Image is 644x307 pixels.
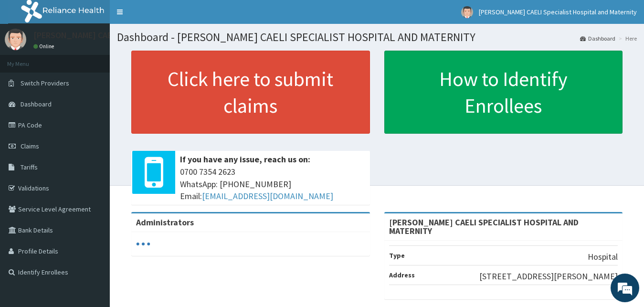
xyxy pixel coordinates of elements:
[461,6,473,18] img: User Image
[479,270,618,283] p: [STREET_ADDRESS][PERSON_NAME]
[33,43,56,50] a: Online
[33,31,244,40] p: [PERSON_NAME] CAELI Specialist Hospital and Maternity
[389,217,579,236] strong: [PERSON_NAME] CAELI SPECIALIST HOSPITAL AND MATERNITY
[384,51,623,134] a: How to Identify Enrollees
[21,79,69,87] span: Switch Providers
[616,34,637,42] li: Here
[389,271,415,279] b: Address
[136,237,150,251] svg: audio-loading
[21,142,39,150] span: Claims
[202,191,333,201] a: [EMAIL_ADDRESS][DOMAIN_NAME]
[5,29,26,50] img: User Image
[180,166,365,202] span: 0700 7354 2623 WhatsApp: [PHONE_NUMBER] Email:
[136,217,194,228] b: Administrators
[588,251,618,263] p: Hospital
[21,163,38,171] span: Tariffs
[21,100,52,108] span: Dashboard
[389,251,405,260] b: Type
[117,31,637,43] h1: Dashboard - [PERSON_NAME] CAELI SPECIALIST HOSPITAL AND MATERNITY
[180,154,310,165] b: If you have any issue, reach us on:
[131,51,370,134] a: Click here to submit claims
[580,34,615,42] a: Dashboard
[479,8,637,16] span: [PERSON_NAME] CAELI Specialist Hospital and Maternity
